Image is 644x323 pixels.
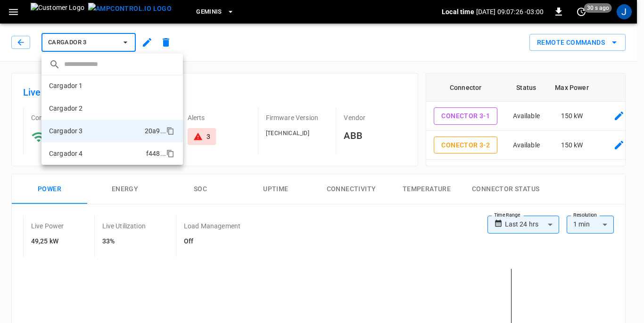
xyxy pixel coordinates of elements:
[49,104,83,113] p: Cargador 2
[49,149,83,158] p: Cargador 4
[165,125,176,137] div: copy
[49,81,83,90] p: Cargador 1
[165,148,176,159] div: copy
[49,126,83,136] p: Cargador 3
